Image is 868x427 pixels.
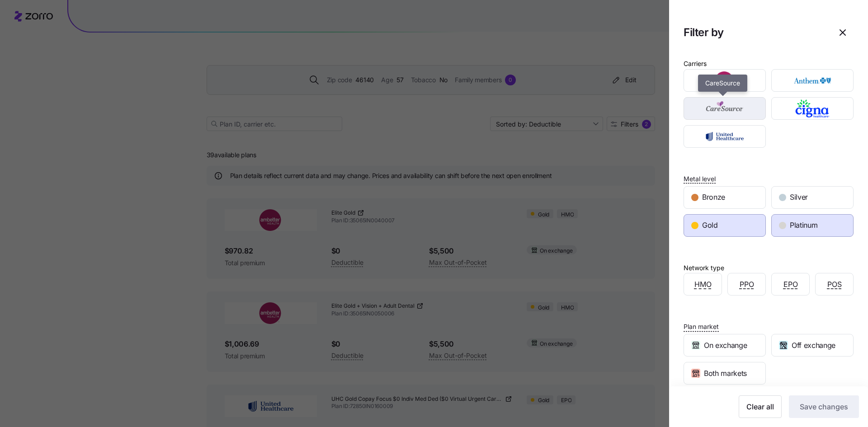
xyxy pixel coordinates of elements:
[704,340,747,351] span: On exchange
[684,174,716,183] span: Metal level
[684,59,707,69] div: Carriers
[684,25,825,39] h1: Filter by
[739,395,782,418] button: Clear all
[704,368,747,379] span: Both markets
[702,220,718,231] span: Gold
[783,279,798,290] span: EPO
[790,220,817,231] span: Platinum
[694,279,712,290] span: HMO
[827,279,842,290] span: POS
[692,127,758,145] img: UnitedHealthcare
[792,340,835,351] span: Off exchange
[702,192,725,203] span: Bronze
[779,99,846,117] img: Cigna Healthcare
[789,395,859,418] button: Save changes
[684,322,719,331] span: Plan market
[692,99,758,117] img: CareSource
[779,71,846,89] img: Anthem
[800,401,848,412] span: Save changes
[740,279,754,290] span: PPO
[684,263,724,273] div: Network type
[790,192,808,203] span: Silver
[692,71,758,89] img: Ambetter
[746,401,774,412] span: Clear all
